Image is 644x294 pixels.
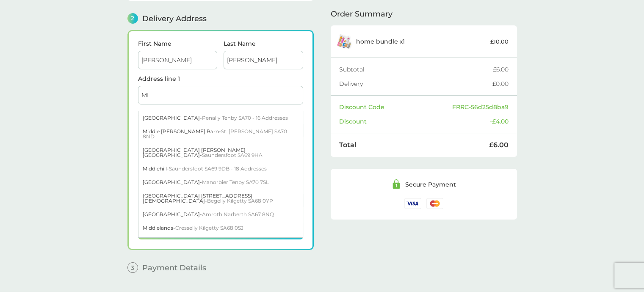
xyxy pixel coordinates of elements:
[202,115,288,121] span: Penally Tenby SA70 - 16 Addresses
[138,111,303,125] div: [GEOGRAPHIC_DATA] -
[493,66,509,72] div: £6.00
[202,179,269,185] span: Manorbier Tenby SA70 7SL
[138,208,303,221] div: [GEOGRAPHIC_DATA] -
[138,221,303,235] div: Middlelands -
[169,165,267,172] span: Saundersfoot SA69 9DB - 18 Addresses
[489,142,509,148] div: £6.00
[404,198,421,209] img: /assets/icons/cards/visa.svg
[224,41,303,47] label: Last Name
[202,211,274,217] span: Amroth Narberth SA67 8NQ
[490,37,509,46] p: £10.00
[143,128,287,140] span: St. [PERSON_NAME] SA70 8ND
[138,162,303,176] div: Middlehill -
[356,38,398,45] span: home bundle
[207,198,273,204] span: Begelly Kilgetty SA68 0YP
[339,118,490,124] div: Discount
[127,13,138,24] span: 2
[356,38,405,45] p: x 1
[405,181,456,187] div: Secure Payment
[202,152,263,158] span: Saundersfoot SA69 9HA
[142,264,206,272] span: Payment Details
[138,189,303,208] div: [GEOGRAPHIC_DATA] [STREET_ADDRESS][DEMOGRAPHIC_DATA] -
[138,235,303,248] div: Middle Broom -
[452,104,509,110] div: FRRC-56d25d8ba9
[142,15,207,22] span: Delivery Address
[339,81,492,87] div: Delivery
[492,81,509,87] div: £0.00
[490,118,509,124] div: -£4.00
[426,198,443,209] img: /assets/icons/cards/mastercard.svg
[138,41,218,47] label: First Name
[339,66,493,72] div: Subtotal
[138,176,303,189] div: [GEOGRAPHIC_DATA] -
[127,262,138,273] span: 3
[331,10,392,18] span: Order Summary
[138,143,303,162] div: [GEOGRAPHIC_DATA] [PERSON_NAME][GEOGRAPHIC_DATA] -
[175,225,243,231] span: Cresselly Kilgetty SA68 0SJ
[339,142,489,148] div: Total
[339,104,452,110] div: Discount Code
[138,125,303,143] div: Middle [PERSON_NAME] Barn -
[138,76,303,82] label: Address line 1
